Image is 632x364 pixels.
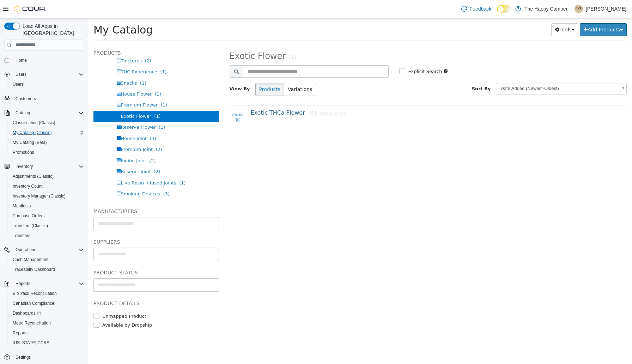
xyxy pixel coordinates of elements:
[10,172,84,181] span: Adjustments (Classic)
[20,23,84,37] span: Load All Apps in [GEOGRAPHIC_DATA]
[32,73,63,78] span: House Flower
[7,328,87,338] button: Reports
[163,91,257,98] a: Exotic THCa Flower[96 variations]
[524,5,567,13] p: The Happy Camper
[10,202,34,210] a: Manifests
[7,211,87,221] button: Purchase Orders
[10,222,51,230] a: Transfers (Classic)
[10,231,84,240] span: Transfers
[1,93,87,104] button: Customers
[10,128,84,137] span: My Catalog (Classic)
[13,162,36,171] button: Inventory
[13,70,84,79] span: Users
[13,174,54,179] span: Adjustments (Classic)
[10,319,54,327] a: Metrc Reconciliation
[13,95,39,103] a: Customers
[10,138,84,147] span: My Catalog (Beta)
[75,173,81,178] span: (3)
[200,36,208,42] small: (1)
[13,353,34,362] a: Settings
[13,81,24,87] span: Users
[10,319,84,327] span: Metrc Reconciliation
[10,182,45,190] a: Inventory Count
[10,265,58,274] a: Traceabilty Dashboard
[32,162,88,167] span: Live Resin Infused Joints
[10,222,84,230] span: Transfers (Classic)
[141,33,198,43] span: Exotic Flower
[13,150,34,155] span: Promotions
[1,108,87,118] button: Catalog
[7,265,87,274] button: Traceabilty Dashboard
[13,301,54,306] span: Canadian Compliance
[13,120,55,126] span: Classification (Classic)
[14,5,46,12] img: Cova
[32,173,72,178] span: Smoking Devices
[10,212,48,220] a: Purchase Orders
[91,162,97,167] span: (1)
[13,267,55,272] span: Traceabilty Dashboard
[13,245,84,254] span: Operations
[16,164,33,169] span: Inventory
[10,202,84,210] span: Manifests
[13,70,29,79] button: Users
[10,309,44,317] a: Dashboards
[66,95,72,101] span: (1)
[56,40,63,45] span: (2)
[7,255,87,265] button: Cash Management
[71,106,77,111] span: (1)
[7,298,87,308] button: Canadian Compliance
[10,80,26,89] a: Users
[1,245,87,255] button: Operations
[7,221,87,231] button: Transfers (Classic)
[7,138,87,147] button: My Catalog (Beta)
[13,291,57,296] span: BioTrack Reconciliation
[7,191,87,201] button: Inventory Manager (Classic)
[66,151,72,156] span: (2)
[32,140,58,145] span: Exotic Joint
[32,51,69,56] span: THC Experience
[196,65,228,78] button: Variations
[7,201,87,211] button: Manifests
[384,68,403,73] span: Sort By
[13,140,47,145] span: My Catalog (Beta)
[10,329,84,337] span: Reports
[5,5,65,18] span: My Catalog
[13,233,30,238] span: Transfers
[10,119,84,127] span: Classification (Classic)
[408,65,539,77] a: Date Added (Newest-Oldest)
[12,295,58,302] label: Unmapped Product
[13,94,84,103] span: Customers
[16,281,30,286] span: Reports
[167,65,196,78] button: Products
[575,5,583,13] div: Tyler Giamberini
[32,84,69,89] span: Premium Flower
[141,91,157,108] img: 150
[1,69,87,79] button: Users
[52,62,58,67] span: (1)
[7,128,87,138] button: My Catalog (Classic)
[10,339,84,347] span: Washington CCRS
[13,279,33,288] button: Reports
[10,138,50,147] a: My Catalog (Beta)
[408,65,529,76] span: Date Added (Newest-Oldest)
[13,109,84,117] span: Catalog
[10,172,56,181] a: Adjustments (Classic)
[10,148,84,157] span: Promotions
[72,51,78,56] span: (1)
[5,281,131,289] h5: Product Details
[32,151,62,156] span: Reserve Joint
[470,5,491,12] span: Feedback
[7,338,87,348] button: [US_STATE] CCRS
[13,330,28,336] span: Reports
[32,106,67,111] span: Reserve Flower
[10,148,37,157] a: Promotions
[16,247,36,253] span: Operations
[13,257,48,262] span: Cash Management
[13,130,52,135] span: My Catalog (Classic)
[13,320,51,326] span: Metrc Reconciliation
[10,231,33,240] a: Transfers
[10,212,84,220] span: Purchase Orders
[67,73,73,78] span: (1)
[7,318,87,328] button: Metrc Reconciliation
